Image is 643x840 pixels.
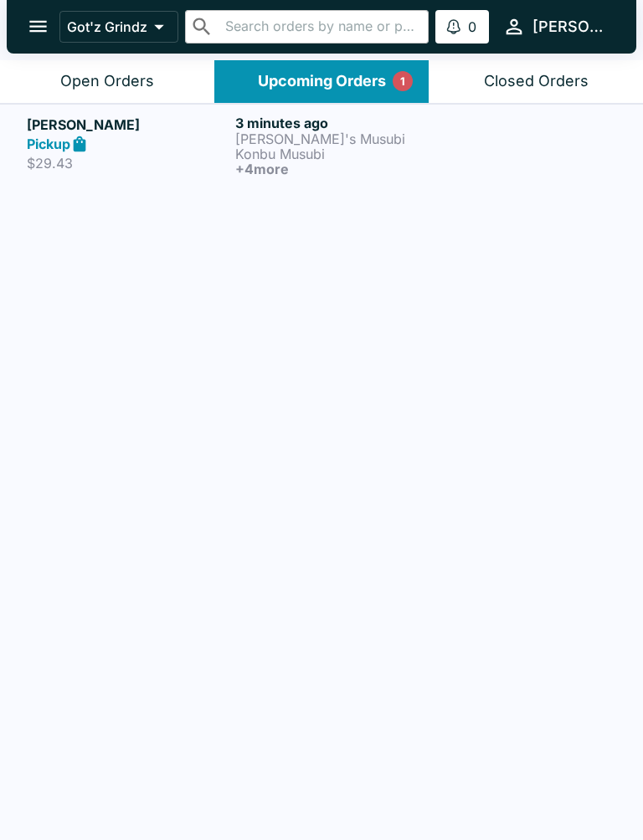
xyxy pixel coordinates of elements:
p: Konbu Musubi [235,146,437,161]
div: Upcoming Orders [258,72,386,91]
p: 0 [468,18,476,35]
strong: Pickup [27,136,70,152]
button: open drawer [17,5,59,48]
p: [PERSON_NAME]'s Musubi [235,131,437,146]
div: Closed Orders [484,72,589,91]
p: 1 [400,73,405,90]
button: Got'z Grindz [59,11,178,43]
h5: [PERSON_NAME] [27,115,229,135]
h6: + 4 more [235,161,437,177]
div: [PERSON_NAME] [532,17,610,37]
button: [PERSON_NAME] [496,8,616,44]
p: Got'z Grindz [67,18,147,35]
div: Open Orders [60,72,154,91]
p: $29.43 [27,155,229,172]
h6: 3 minutes ago [235,115,437,131]
input: Search orders by name or phone number [220,15,422,38]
